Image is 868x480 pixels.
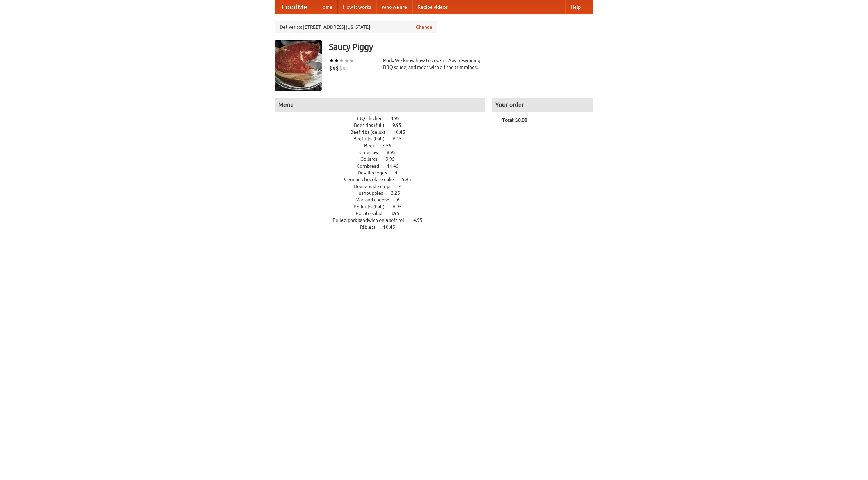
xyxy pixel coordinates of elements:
span: 5.95 [402,177,418,182]
span: BBQ chicken [355,116,390,121]
span: 6.45 [393,136,409,141]
span: 10.45 [393,129,412,135]
li: $ [342,64,346,72]
span: Beef ribs (full) [354,122,391,128]
span: Beef ribs (half) [353,136,392,141]
a: Beef ribs (full) 9.95 [354,122,414,128]
a: Beef ribs (delux) 10.45 [350,129,418,135]
span: 4 [399,184,409,189]
a: Change [416,24,432,31]
a: Beef ribs (half) 6.45 [353,136,414,141]
a: Hushpuppies 3.25 [355,190,413,196]
div: Deliver to: [STREET_ADDRESS][US_STATE] [275,21,437,33]
li: $ [329,64,332,72]
a: Collards 9.95 [360,156,407,162]
span: Housemade chips [354,184,398,189]
a: Home [314,0,338,14]
li: ★ [334,57,339,64]
span: 4.95 [413,217,429,223]
h4: Menu [275,98,485,112]
span: 3.25 [391,190,407,196]
a: How it works [338,0,376,14]
span: Beef ribs (delux) [350,129,392,135]
a: FoodMe [275,0,314,14]
a: Housemade chips 4 [354,184,414,189]
li: ★ [339,57,344,64]
span: 7.55 [382,143,398,148]
span: 10.45 [383,224,402,230]
span: 6 [397,197,407,203]
span: 9.95 [392,122,408,128]
span: Coleslaw [359,150,386,155]
span: Mac and cheese [355,197,396,203]
h4: Your order [492,98,593,112]
img: angular.jpg [275,40,322,91]
li: $ [339,64,342,72]
span: Hushpuppies [355,190,390,196]
a: Recipe videos [412,0,453,14]
span: 6.95 [393,204,409,209]
a: Pulled pork sandwich on a soft roll 4.95 [333,217,435,223]
a: Beer 7.55 [364,143,404,148]
span: German chocolate cake [344,177,401,182]
li: ★ [329,57,334,64]
span: 4 [395,170,404,175]
a: Potato salad 3.95 [356,211,412,216]
span: Cornbread [357,163,386,169]
li: ★ [349,57,354,64]
span: 3.95 [390,211,406,216]
a: Mac and cheese 6 [355,197,412,203]
span: Beer [364,143,381,148]
a: Devilled eggs 4 [358,170,410,175]
span: 4.95 [391,116,407,121]
a: Who we are [376,0,412,14]
li: $ [336,64,339,72]
span: 9.95 [386,156,401,162]
a: German chocolate cake 5.95 [344,177,423,182]
h3: Saucy Piggy [329,40,593,54]
a: Pork ribs (half) 6.95 [354,204,414,209]
span: 11.45 [387,163,406,169]
span: Potato salad [356,211,389,216]
a: Cornbread 11.45 [357,163,411,169]
span: Devilled eggs [358,170,394,175]
span: Pulled pork sandwich on a soft roll [333,217,412,223]
a: Help [565,0,586,14]
a: BBQ chicken 4.95 [355,116,412,121]
li: ★ [344,57,349,64]
div: Pork. We know how to cook it. Award-winning BBQ sauce, and meat with all the trimmings. [383,57,485,71]
span: Riblets [360,224,382,230]
a: Coleslaw 8.95 [359,150,408,155]
b: Total: $0.00 [502,117,527,123]
span: Collards [360,156,384,162]
span: Pork ribs (half) [354,204,392,209]
span: 8.95 [387,150,402,155]
a: Riblets 10.45 [360,224,408,230]
li: $ [332,64,336,72]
